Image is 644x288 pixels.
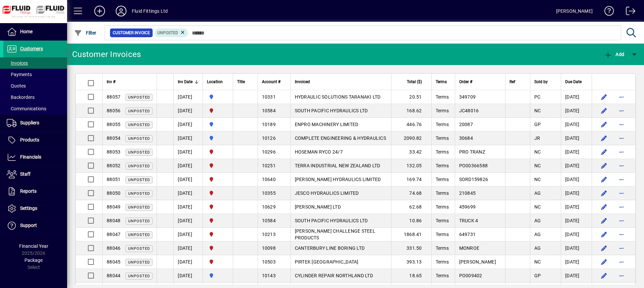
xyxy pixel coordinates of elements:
[561,145,592,159] td: [DATE]
[459,190,476,196] span: 210845
[107,259,120,265] span: 88045
[436,108,449,113] span: Terms
[599,174,609,185] button: Edit
[561,173,592,186] td: [DATE]
[72,27,98,39] button: Filter
[107,163,120,168] span: 88052
[599,92,609,102] button: Edit
[561,159,592,173] td: [DATE]
[7,83,26,89] span: Quotes
[599,1,614,23] a: Knowledge Base
[128,150,150,155] span: Unposted
[459,94,476,100] span: 349709
[534,218,541,223] span: AG
[207,148,229,156] span: CHRISTCHURCH
[534,149,541,155] span: NC
[561,228,592,241] td: [DATE]
[534,78,548,85] span: Sold by
[3,149,67,166] a: Financials
[616,147,627,157] button: More options
[616,256,627,267] button: More options
[534,163,541,168] span: NC
[262,163,276,168] span: 10251
[295,78,310,85] span: Invoiced
[459,78,472,85] span: Order #
[128,164,150,168] span: Unposted
[616,119,627,130] button: More options
[436,218,449,223] span: Terms
[295,204,341,210] span: [PERSON_NAME] LTD
[3,103,67,114] a: Communications
[459,135,473,141] span: 30684
[262,122,276,127] span: 10189
[173,159,203,173] td: [DATE]
[20,206,37,211] span: Settings
[262,94,276,100] span: 10331
[391,118,431,131] td: 446.76
[599,215,609,226] button: Edit
[20,171,31,177] span: Staff
[561,118,592,131] td: [DATE]
[262,232,276,237] span: 10213
[262,273,276,278] span: 10143
[616,229,627,240] button: More options
[20,46,43,51] span: Customers
[561,104,592,118] td: [DATE]
[207,162,229,169] span: CHRISTCHURCH
[107,218,120,223] span: 88048
[561,214,592,228] td: [DATE]
[295,273,373,278] span: CYLINDER REPAIR NORTHLAND LTD
[20,137,39,142] span: Products
[262,149,276,155] span: 10296
[207,272,229,279] span: AUCKLAND
[436,122,449,127] span: Terms
[20,154,41,160] span: Financials
[391,214,431,228] td: 10.86
[107,135,120,141] span: 88054
[534,177,541,182] span: NC
[173,118,203,131] td: [DATE]
[534,273,541,278] span: GP
[436,232,449,237] span: Terms
[616,133,627,143] button: More options
[3,166,67,183] a: Staff
[391,269,431,283] td: 18.65
[436,149,449,155] span: Terms
[173,269,203,283] td: [DATE]
[107,78,115,85] span: Inv #
[3,57,67,69] a: Invoices
[391,131,431,145] td: 2090.82
[107,190,120,196] span: 88050
[173,186,203,200] td: [DATE]
[7,72,32,77] span: Payments
[107,108,120,113] span: 88056
[436,259,449,265] span: Terms
[459,149,485,155] span: PRO TRANZ
[295,190,359,196] span: JESCO HYDRAULICS LIMITED
[459,204,476,210] span: 459699
[3,80,67,92] a: Quotes
[3,92,67,103] a: Backorders
[128,274,150,278] span: Unposted
[561,131,592,145] td: [DATE]
[3,69,67,80] a: Payments
[24,257,43,263] span: Package
[391,159,431,173] td: 132.05
[207,121,229,128] span: AUCKLAND
[616,201,627,212] button: More options
[599,243,609,253] button: Edit
[155,28,189,37] mat-chip: Customer Invoice Status: Unposted
[128,123,150,127] span: Unposted
[262,135,276,141] span: 10126
[534,245,541,251] span: AG
[262,78,286,85] div: Account #
[173,214,203,228] td: [DATE]
[7,106,46,111] span: Communications
[3,115,67,131] a: Suppliers
[295,94,381,100] span: HYDRAULIC SOLUTIONS TARANAKI LTD
[7,60,28,66] span: Invoices
[616,174,627,185] button: More options
[262,78,280,85] span: Account #
[207,189,229,197] span: CHRISTCHURCH
[391,241,431,255] td: 331.50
